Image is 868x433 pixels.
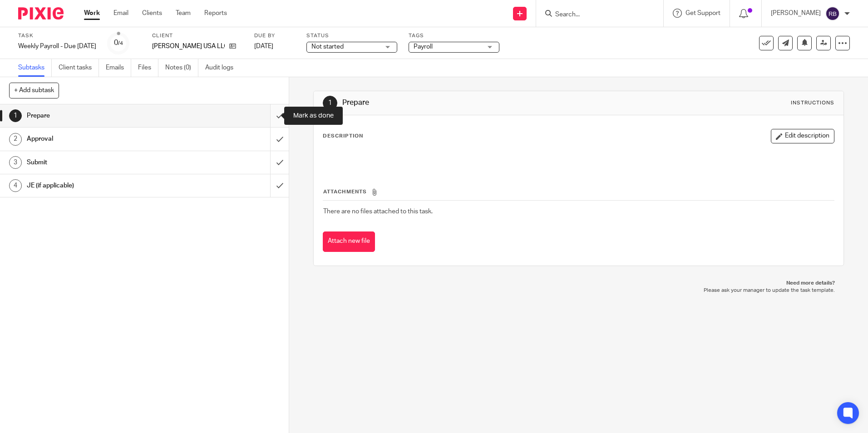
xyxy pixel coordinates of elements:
[9,156,22,169] div: 3
[825,6,840,21] img: svg%3E
[686,10,720,16] span: Get Support
[9,133,22,146] div: 2
[18,42,96,51] div: Weekly Payroll - Due [DATE]
[306,32,397,39] label: Status
[771,129,834,143] button: Edit description
[176,9,191,18] a: Team
[311,44,344,50] span: Not started
[414,44,433,50] span: Payroll
[9,83,59,98] button: + Add subtask
[27,156,183,169] h1: Submit
[205,59,240,77] a: Audit logs
[18,32,96,39] label: Task
[152,42,225,51] p: [PERSON_NAME] USA LLC
[254,32,295,39] label: Due by
[138,59,158,77] a: Files
[152,32,243,39] label: Client
[9,179,22,192] div: 4
[84,9,100,18] a: Work
[323,208,433,215] span: There are no files attached to this task.
[27,132,183,146] h1: Approval
[791,99,834,107] div: Instructions
[59,59,99,77] a: Client tasks
[204,9,227,18] a: Reports
[18,59,52,77] a: Subtasks
[27,179,183,192] h1: JE (if applicable)
[322,280,834,287] p: Need more details?
[165,59,198,77] a: Notes (0)
[27,109,183,123] h1: Prepare
[114,38,123,48] div: 0
[554,11,636,19] input: Search
[9,109,22,122] div: 1
[113,9,128,18] a: Email
[106,59,131,77] a: Emails
[18,42,96,51] div: Weekly Payroll - Due Wednesday
[254,43,273,49] span: [DATE]
[771,9,821,18] p: [PERSON_NAME]
[142,9,162,18] a: Clients
[323,96,337,110] div: 1
[409,32,499,39] label: Tags
[342,98,598,108] h1: Prepare
[323,189,367,194] span: Attachments
[322,287,834,294] p: Please ask your manager to update the task template.
[323,231,375,252] button: Attach new file
[118,41,123,46] small: /4
[18,7,64,20] img: Pixie
[323,133,363,140] p: Description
